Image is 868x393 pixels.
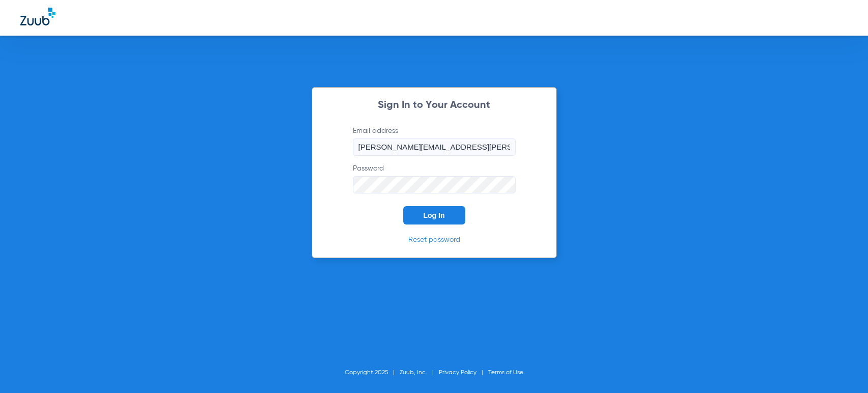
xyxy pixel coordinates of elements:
input: Password [353,176,516,193]
h2: Sign In to Your Account [338,100,531,110]
label: Email address [353,126,516,156]
a: Privacy Policy [439,370,476,376]
li: Copyright 2025 [345,368,400,378]
iframe: Chat Widget [817,344,868,393]
label: Password [353,163,516,193]
span: Log In [424,211,445,219]
a: Terms of Use [488,370,523,376]
input: Email address [353,138,516,156]
img: Zuub Logo [20,8,55,25]
button: Log In [403,206,465,224]
a: Reset password [408,236,460,243]
li: Zuub, Inc. [400,368,439,378]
